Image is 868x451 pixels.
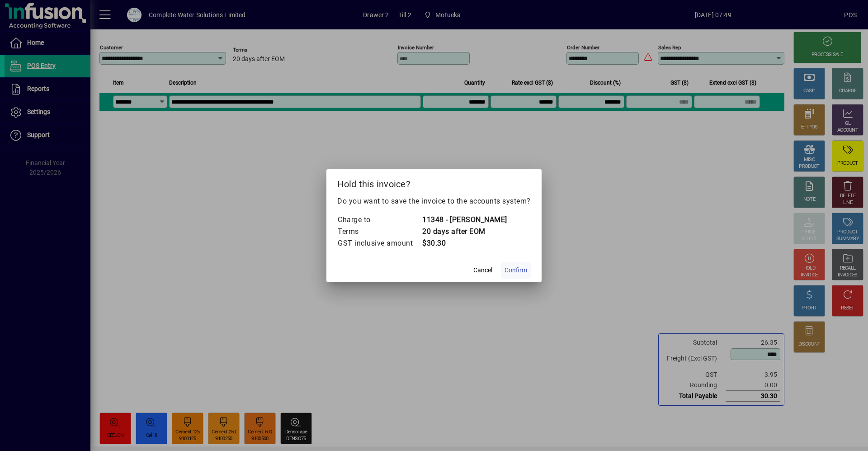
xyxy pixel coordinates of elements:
td: Terms [337,226,422,237]
td: GST inclusive amount [337,237,422,249]
button: Confirm [501,262,531,279]
span: Confirm [505,266,527,275]
button: Cancel [468,262,497,279]
p: Do you want to save the invoice to the accounts system? [337,196,531,207]
td: 20 days after EOM [422,226,507,237]
td: $30.30 [422,237,507,249]
h2: Hold this invoice? [326,169,542,195]
span: Cancel [473,266,492,275]
td: Charge to [337,214,422,226]
td: 11348 - [PERSON_NAME] [422,214,507,226]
